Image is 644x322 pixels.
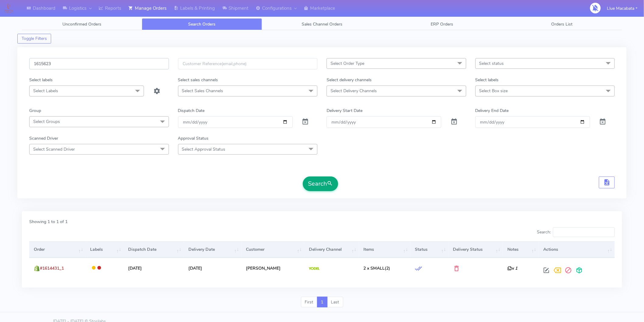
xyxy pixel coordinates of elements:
[363,265,390,271] span: (2)
[304,241,359,258] th: Delivery Channel: activate to sort column ascending
[331,61,364,66] span: Select Order Type
[359,241,410,258] th: Items: activate to sort column ascending
[182,146,226,152] span: Select Approval Status
[17,34,51,44] button: Toggle Filters
[188,21,216,27] span: Search Orders
[303,177,338,191] button: Search
[29,77,53,83] label: Select labels
[182,88,223,94] span: Select Sales Channels
[539,241,615,258] th: Actions: activate to sort column ascending
[603,2,642,15] button: Llue Macabata
[40,265,64,271] span: #1614431_1
[86,241,124,258] th: Labels: activate to sort column ascending
[178,77,218,83] label: Select sales channels
[551,21,573,27] span: Orders List
[302,21,342,27] span: Sales Channel Orders
[29,107,41,114] label: Group
[184,241,241,258] th: Delivery Date: activate to sort column ascending
[327,77,372,83] label: Select delivery channels
[448,241,503,258] th: Delivery Status: activate to sort column ascending
[29,219,68,225] label: Showing 1 to 1 of 1
[327,107,362,114] label: Delivery Start Date
[22,18,622,30] ul: Tabs
[537,227,615,237] label: Search:
[331,88,377,94] span: Select Delivery Channels
[317,297,327,308] a: 1
[29,135,58,142] label: Scanned Driver
[184,258,241,278] td: [DATE]
[475,77,499,83] label: Select labels
[33,119,60,124] span: Select Groups
[34,265,40,271] img: shopify.png
[178,135,209,142] label: Approval Status
[479,61,504,66] span: Select status
[475,107,509,114] label: Delivery End Date
[479,88,508,94] span: Select Box size
[124,258,184,278] td: [DATE]
[33,88,58,94] span: Select Labels
[431,21,453,27] span: ERP Orders
[241,241,304,258] th: Customer: activate to sort column ascending
[309,267,320,270] img: Yodel
[178,58,318,69] input: Customer Reference(email,phone)
[33,146,75,152] span: Select Scanned Driver
[508,265,518,271] i: x 1
[363,265,385,271] span: 2 x SMALL
[62,21,101,27] span: Unconfirmed Orders
[29,241,86,258] th: Order: activate to sort column ascending
[124,241,184,258] th: Dispatch Date: activate to sort column ascending
[411,241,449,258] th: Status: activate to sort column ascending
[503,241,539,258] th: Notes: activate to sort column ascending
[29,58,169,69] input: Order Id
[178,107,205,114] label: Dispatch Date
[553,227,615,237] input: Search:
[241,258,304,278] td: [PERSON_NAME]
